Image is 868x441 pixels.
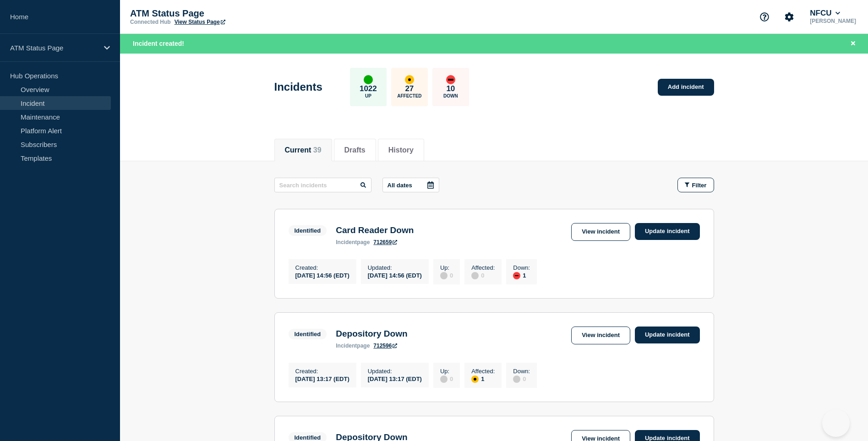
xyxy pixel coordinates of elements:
[847,38,859,49] button: Close banner
[295,264,349,271] p: Created :
[635,327,700,343] a: Update incident
[443,93,458,98] p: Down
[571,327,630,344] a: View incident
[344,146,366,154] button: Drafts
[388,146,414,154] button: History
[405,75,414,84] div: affected
[313,146,322,154] span: 39
[440,375,453,383] div: 0
[446,75,455,84] div: down
[295,271,349,279] div: [DATE] 14:56 (EDT)
[336,225,414,235] h3: Card Reader Down
[360,84,377,93] p: 1022
[635,223,700,240] a: Update incident
[405,84,414,93] p: 27
[808,18,858,24] p: [PERSON_NAME]
[364,75,373,84] div: up
[677,178,714,192] button: Filter
[822,409,850,437] iframe: Help Scout Beacon - Open
[274,81,322,93] h1: Incidents
[10,44,98,52] p: ATM Status Page
[382,178,439,192] button: All dates
[365,93,371,98] p: Up
[446,84,455,93] p: 10
[513,271,530,279] div: 1
[471,271,495,279] div: 0
[388,182,412,189] p: All dates
[295,368,349,375] p: Created :
[513,272,520,279] div: down
[336,343,370,349] p: page
[440,264,453,271] p: Up :
[368,271,422,279] div: [DATE] 14:56 (EDT)
[658,79,714,96] a: Add incident
[440,271,453,279] div: 0
[397,93,421,98] p: Affected
[471,272,479,279] div: disabled
[336,239,357,245] span: incident
[285,146,322,154] button: Current 39
[440,376,448,383] div: disabled
[513,375,530,383] div: 0
[440,368,453,375] p: Up :
[274,178,371,192] input: Search incidents
[780,7,799,27] button: Account settings
[471,264,495,271] p: Affected :
[336,329,407,339] h3: Depository Down
[368,368,422,375] p: Updated :
[808,9,842,18] button: NFCU
[571,223,630,241] a: View incident
[175,19,225,25] a: View Status Page
[133,40,184,47] span: Incident created!
[373,343,397,349] a: 712596
[289,329,327,339] span: Identified
[368,375,422,382] div: [DATE] 13:17 (EDT)
[368,264,422,271] p: Updated :
[130,19,171,25] p: Connected Hub
[440,272,448,279] div: disabled
[513,264,530,271] p: Down :
[130,8,313,19] p: ATM Status Page
[513,368,530,375] p: Down :
[289,225,327,236] span: Identified
[692,182,707,189] span: Filter
[373,239,397,245] a: 712659
[336,343,357,349] span: incident
[295,375,349,382] div: [DATE] 13:17 (EDT)
[471,375,495,383] div: 1
[471,376,479,383] div: affected
[336,239,370,245] p: page
[755,7,774,27] button: Support
[513,376,520,383] div: disabled
[471,368,495,375] p: Affected :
